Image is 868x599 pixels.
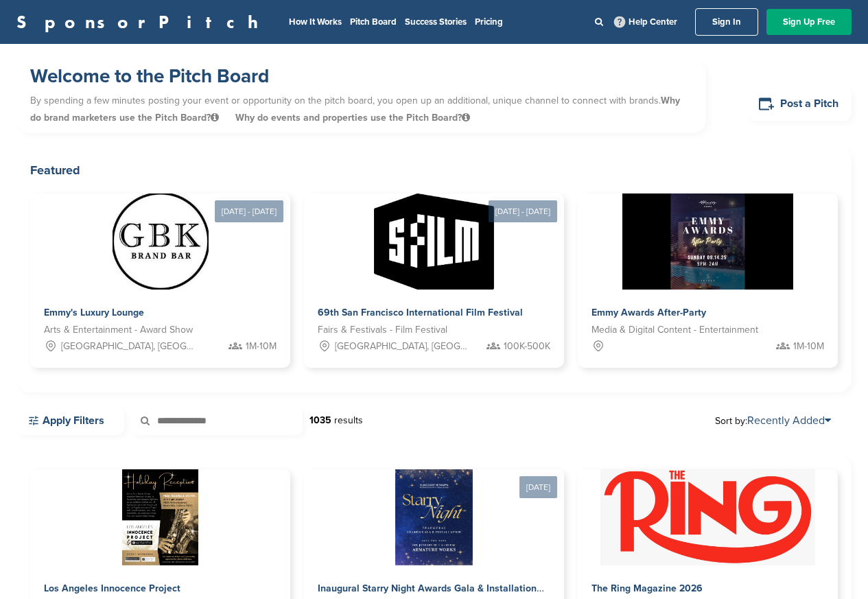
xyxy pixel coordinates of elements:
[30,172,290,368] a: [DATE] - [DATE] Sponsorpitch & Emmy's Luxury Lounge Arts & Entertainment - Award Show [GEOGRAPHIC...
[335,339,469,354] span: [GEOGRAPHIC_DATA], [GEOGRAPHIC_DATA]
[235,112,470,124] span: Why do events and properties use the Pitch Board?
[578,193,838,368] a: Sponsorpitch & Emmy Awards After-Party Media & Digital Content - Entertainment 1M-10M
[519,476,557,498] div: [DATE]
[246,339,277,354] span: 1M-10M
[374,193,494,290] img: Sponsorpitch &
[600,469,816,565] img: Sponsorpitch &
[30,161,838,180] h2: Featured
[309,414,331,426] strong: 1035
[405,16,467,27] a: Success Stories
[747,414,831,427] a: Recently Added
[16,406,124,435] a: Apply Filters
[61,339,195,354] span: [GEOGRAPHIC_DATA], [GEOGRAPHIC_DATA]
[113,193,209,290] img: Sponsorpitch &
[30,89,692,130] p: By spending a few minutes posting your event or opportunity on the pitch board, you open up an ad...
[16,13,267,31] a: SponsorPitch
[766,9,852,35] a: Sign Up Free
[304,172,564,368] a: [DATE] - [DATE] Sponsorpitch & 69th San Francisco International Film Festival Fairs & Festivals -...
[504,339,550,354] span: 100K-500K
[350,16,397,27] a: Pitch Board
[611,14,680,30] a: Help Center
[747,87,852,121] a: Post a Pitch
[318,322,447,338] span: Fairs & Festivals - Film Festival
[591,322,758,338] span: Media & Digital Content - Entertainment
[715,415,831,426] span: Sort by:
[489,200,557,222] div: [DATE] - [DATE]
[318,307,523,318] span: 69th San Francisco International Film Festival
[793,339,824,354] span: 1M-10M
[395,469,472,565] img: Sponsorpitch &
[695,8,758,36] a: Sign In
[44,307,144,318] span: Emmy's Luxury Lounge
[30,64,692,89] h1: Welcome to the Pitch Board
[44,322,193,338] span: Arts & Entertainment - Award Show
[334,414,363,426] span: results
[622,193,793,290] img: Sponsorpitch &
[122,469,199,565] img: Sponsorpitch &
[215,200,283,222] div: [DATE] - [DATE]
[289,16,342,27] a: How It Works
[475,16,503,27] a: Pricing
[591,307,706,318] span: Emmy Awards After-Party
